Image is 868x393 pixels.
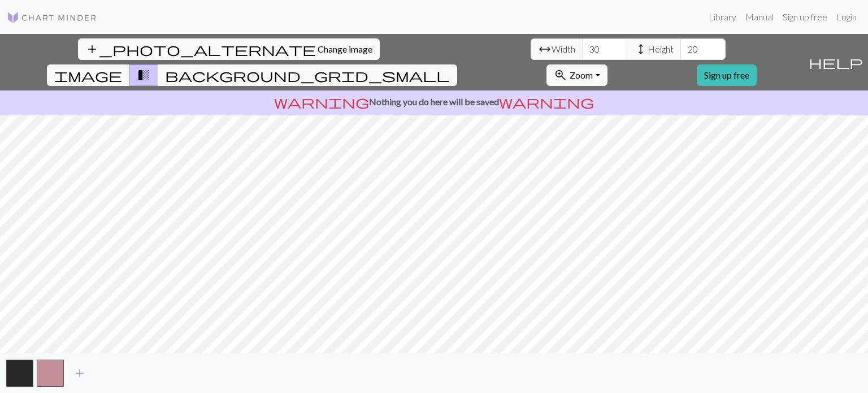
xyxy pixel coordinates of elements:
button: Help [804,34,868,90]
span: image [54,67,122,83]
a: Login [832,6,861,28]
span: Change image [318,44,372,54]
span: Height [648,42,674,56]
span: Zoom [570,70,593,80]
img: Logo [7,11,97,24]
span: help [809,54,863,70]
a: Sign up free [697,64,757,86]
span: transition_fade [137,67,150,83]
p: Nothing you do here will be saved [5,95,863,109]
a: Manual [741,6,778,28]
button: Change image [78,38,380,60]
span: Width [552,42,575,56]
span: zoom_in [554,67,567,83]
span: warning [499,94,594,110]
span: height [634,41,648,57]
button: Zoom [546,64,607,86]
span: arrow_range [538,41,552,57]
a: Sign up free [778,6,832,28]
span: background_grid_small [165,67,450,83]
span: warning [274,94,369,110]
a: Library [704,6,741,28]
button: Add color [66,362,94,384]
span: add [73,365,86,381]
span: add_photo_alternate [85,41,316,57]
